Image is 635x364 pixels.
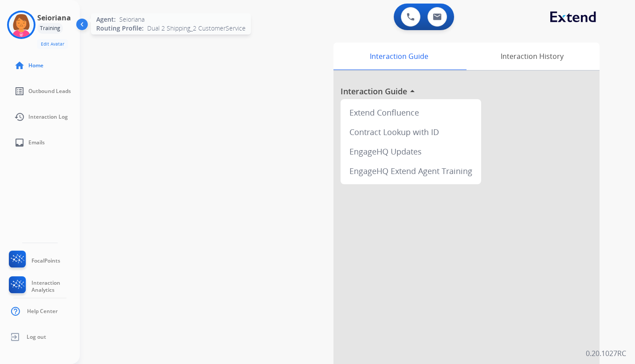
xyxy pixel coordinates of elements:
[31,279,80,294] span: Interaction Analytics
[27,308,58,315] span: Help Center
[96,24,144,33] span: Routing Profile:
[344,103,478,122] div: Extend Confluence
[28,139,45,146] span: Emails
[37,23,63,34] div: Training
[31,257,60,264] span: FocalPoints
[586,348,626,359] p: 0.20.1027RC
[147,24,246,33] span: Dual 2 Shipping_2 CustomerService
[344,122,478,142] div: Contract Lookup with ID
[9,12,34,37] img: avatar
[119,15,145,24] span: Seioriana
[333,43,464,70] div: Interaction Guide
[7,251,60,271] a: FocalPoints
[28,62,43,69] span: Home
[344,161,478,181] div: EngageHQ Extend Agent Training
[96,15,116,24] span: Agent:
[344,142,478,161] div: EngageHQ Updates
[37,12,71,23] h3: Seioriana
[14,137,25,148] mat-icon: inbox
[28,113,68,120] span: Interaction Log
[37,39,68,49] button: Edit Avatar
[14,86,25,97] mat-icon: list_alt
[14,112,25,122] mat-icon: history
[14,60,25,71] mat-icon: home
[28,88,71,95] span: Outbound Leads
[7,276,80,297] a: Interaction Analytics
[464,43,600,70] div: Interaction History
[27,333,46,341] span: Log out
